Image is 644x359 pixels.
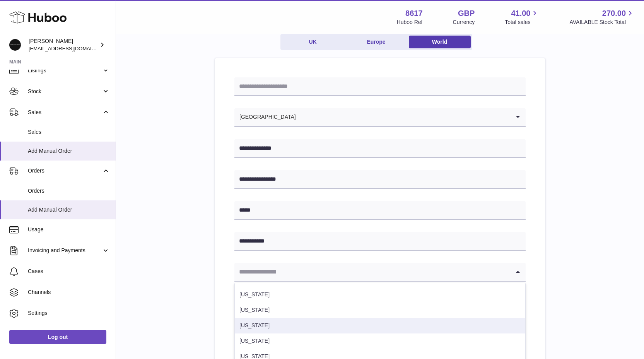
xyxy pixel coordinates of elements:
[282,36,344,48] a: UK
[569,8,635,26] a: 270.00 AVAILABLE Stock Total
[235,303,525,318] li: [US_STATE]
[9,330,106,344] a: Log out
[28,226,110,233] span: Usage
[505,19,539,26] span: Total sales
[234,263,510,281] input: Search for option
[235,318,525,333] li: [US_STATE]
[28,247,102,254] span: Invoicing and Payments
[28,109,102,116] span: Sales
[28,128,110,136] span: Sales
[29,38,98,52] div: [PERSON_NAME]
[345,36,407,48] a: Europe
[234,108,526,127] div: Search for option
[28,187,110,195] span: Orders
[296,108,510,126] input: Search for option
[397,19,423,26] div: Huboo Ref
[235,333,525,349] li: [US_STATE]
[405,8,423,19] strong: 8617
[28,309,110,317] span: Settings
[409,36,471,48] a: World
[234,263,526,282] div: Search for option
[505,8,539,26] a: 41.00 Total sales
[569,19,635,26] span: AVAILABLE Stock Total
[9,39,21,51] img: hello@alfredco.com
[28,268,110,275] span: Cases
[28,67,102,74] span: Listings
[28,289,110,296] span: Channels
[28,88,102,95] span: Stock
[28,147,110,155] span: Add Manual Order
[453,19,475,26] div: Currency
[511,8,530,19] span: 41.00
[458,8,475,19] strong: GBP
[234,108,296,126] span: [GEOGRAPHIC_DATA]
[602,8,626,19] span: 270.00
[235,287,525,303] li: [US_STATE]
[29,45,114,51] span: [EMAIL_ADDRESS][DOMAIN_NAME]
[28,206,110,214] span: Add Manual Order
[28,167,102,174] span: Orders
